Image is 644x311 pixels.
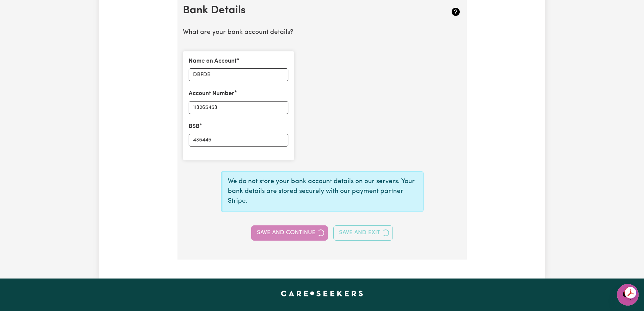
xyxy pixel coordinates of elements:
label: Name on Account [189,57,237,66]
p: What are your bank account details? [183,28,461,38]
input: e.g. 000123456 [189,101,288,114]
a: Careseekers home page [281,291,363,296]
input: e.g. 110000 [189,134,288,147]
h2: Bank Details [183,4,415,17]
label: Account Number [189,89,234,98]
iframe: Button to launch messaging window, conversation in progress [617,284,639,306]
label: BSB [189,122,199,131]
p: We do not store your bank account details on our servers. Your bank details are stored securely w... [228,177,418,206]
input: Holly Peers [189,68,288,81]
